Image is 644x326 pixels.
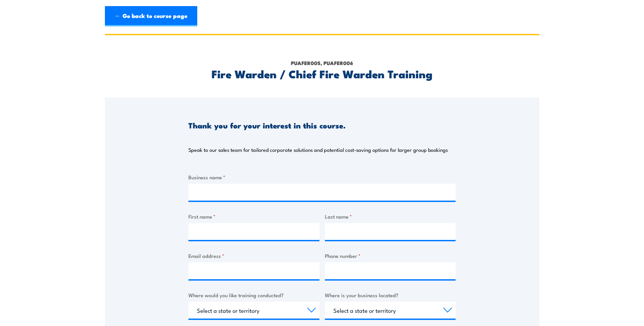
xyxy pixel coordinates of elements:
label: Phone number [325,252,456,260]
h3: Thank you for your interest in this course. [188,121,346,129]
label: Last name [325,212,456,220]
p: Speak to our sales team for tailored corporate solutions and potential cost-saving options for la... [188,146,448,153]
label: Business name [188,173,456,181]
label: Email address [188,252,319,260]
p: PUAFER005, PUAFER006 [188,59,456,67]
label: Where would you like training conducted? [188,291,319,299]
h2: Fire Warden / Chief Fire Warden Training [188,69,456,78]
label: Where is your business located? [325,291,456,299]
a: ← Go back to course page [105,6,197,26]
label: First name [188,212,319,220]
